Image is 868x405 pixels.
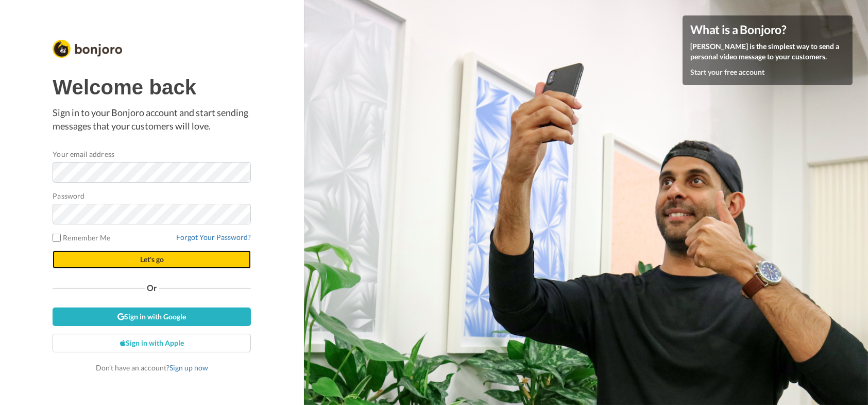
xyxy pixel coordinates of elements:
h4: What is a Bonjoro? [690,23,845,36]
input: Remember Me [53,234,61,242]
a: Start your free account [690,68,764,76]
a: Sign up now [169,363,208,372]
label: Your email address [53,149,114,159]
span: Don’t have an account? [96,363,208,372]
label: Remember Me [53,232,110,243]
span: Let's go [140,255,164,264]
button: Let's go [53,250,251,269]
label: Password [53,190,84,201]
a: Sign in with Apple [53,334,251,352]
p: [PERSON_NAME] is the simplest way to send a personal video message to your customers. [690,41,845,62]
a: Forgot Your Password? [176,233,251,241]
span: Or [145,284,159,291]
a: Sign in with Google [53,307,251,326]
h1: Welcome back [53,76,251,99]
p: Sign in to your Bonjoro account and start sending messages that your customers will love. [53,106,251,133]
